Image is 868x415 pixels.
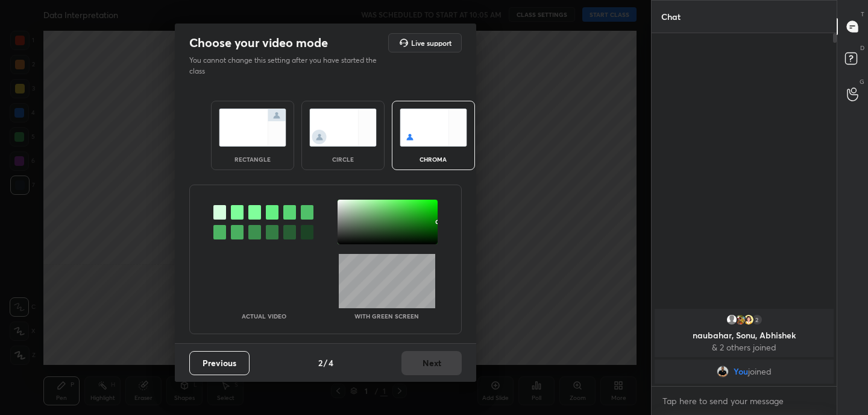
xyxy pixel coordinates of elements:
[751,314,763,326] div: 2
[662,331,826,340] p: naubahar, Sonu, Abhishek
[329,356,333,369] h4: 4
[189,351,250,375] button: Previous
[324,356,327,369] h4: /
[189,35,328,51] h2: Choose your video mode
[748,367,772,376] span: joined
[354,313,419,319] p: With green screen
[717,366,729,378] img: 9107ca6834834495b00c2eb7fd6a1f67.jpg
[189,55,385,77] p: You cannot change this setting after you have started the class
[409,156,458,162] div: chroma
[652,306,837,386] div: grid
[400,109,467,147] img: chromaScreenIcon.c19ab0a0.svg
[242,313,286,319] p: Actual Video
[860,77,864,86] p: G
[652,1,690,33] p: Chat
[743,314,755,326] img: 100462356_406D4026-71BE-497F-9A9D-CBD0FA58AE37.png
[318,356,322,369] h4: 2
[662,343,826,352] p: & 2 others joined
[734,314,746,326] img: e9c240ff75274104827f226b681b4d65.94873631_3
[726,314,738,326] img: default.png
[309,109,377,147] img: circleScreenIcon.acc0effb.svg
[734,367,748,376] span: You
[860,43,864,52] p: D
[411,39,451,46] h5: Live support
[861,10,864,19] p: T
[219,109,286,147] img: normalScreenIcon.ae25ed63.svg
[319,156,367,162] div: circle
[228,156,277,162] div: rectangle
